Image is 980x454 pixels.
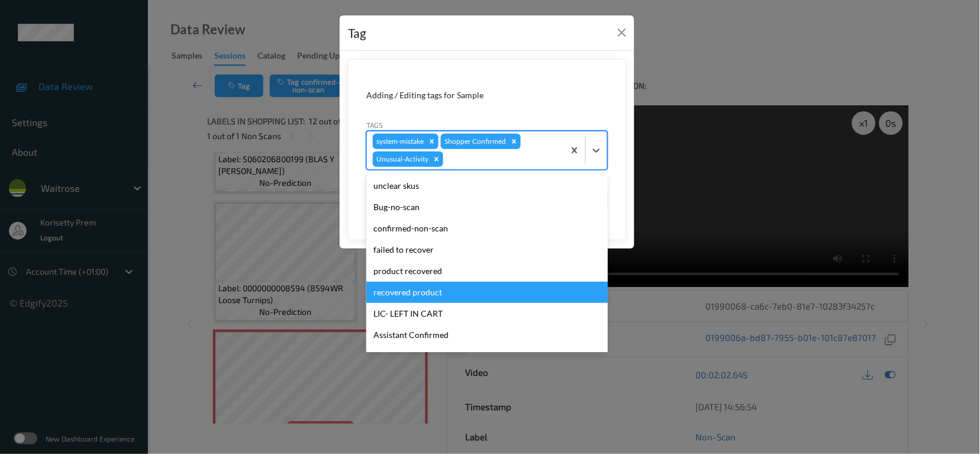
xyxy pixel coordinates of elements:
div: failed to recover [366,239,608,260]
div: Remove Unusual-Activity [430,152,443,167]
label: Tags [366,120,383,130]
div: LP_MESSAGE_IGNORED_BUSY [366,346,608,367]
div: Assistant Confirmed [366,324,608,346]
div: Adding / Editing tags for Sample [366,89,608,101]
div: Shopper Confirmed [441,134,508,149]
div: system-mistake [373,134,425,149]
div: confirmed-non-scan [366,218,608,239]
div: Remove Shopper Confirmed [508,134,521,149]
div: Remove system-mistake [425,134,439,149]
div: product recovered [366,260,608,282]
button: Close [614,24,630,41]
div: Bug-no-scan [366,197,608,218]
div: Tag [348,24,366,43]
div: Unusual-Activity [373,152,430,167]
div: LIC- LEFT IN CART [366,303,608,324]
div: recovered product [366,282,608,303]
div: unclear skus [366,175,608,197]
